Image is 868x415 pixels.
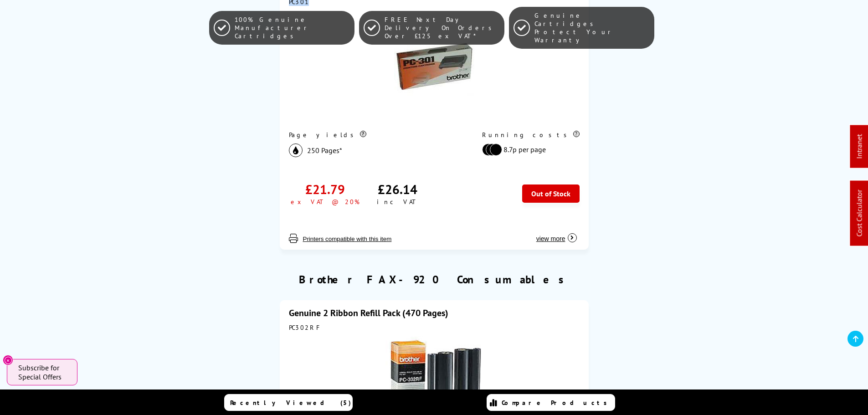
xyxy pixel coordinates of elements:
div: £26.14 [378,181,417,198]
span: view more [536,235,565,242]
button: Close [3,355,13,365]
div: £21.79 [305,181,345,198]
span: Compare Products [502,399,612,407]
div: Running costs [482,131,580,139]
span: Genuine Cartridges Protect Your Warranty [534,11,650,44]
div: ex VAT @ 20% [291,198,360,206]
a: Recently Viewed (5) [224,394,353,411]
li: 8.7p per page [482,143,575,156]
a: Intranet [855,134,864,159]
div: PC302RF [289,323,580,332]
a: Compare Products [487,394,615,411]
img: Print Cartridge (250 Pages) [377,10,491,124]
span: 250 Pages* [307,146,342,155]
img: black_icon.svg [289,143,303,157]
span: Recently Viewed (5) [230,399,351,407]
a: Genuine 2 Ribbon Refill Pack (470 Pages) [289,307,448,319]
div: inc VAT [377,198,418,206]
div: Page yields [289,131,463,139]
span: Subscribe for Special Offers [18,363,68,381]
button: view more [534,225,580,243]
h2: Brother FAX-920 Consumables [299,272,570,287]
div: Out of Stock [522,184,580,203]
button: Printers compatible with this item [300,235,395,243]
a: Cost Calculator [855,190,864,237]
span: 100% Genuine Manufacturer Cartridges [235,15,350,40]
span: FREE Next Day Delivery On Orders Over £125 ex VAT* [385,15,500,40]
